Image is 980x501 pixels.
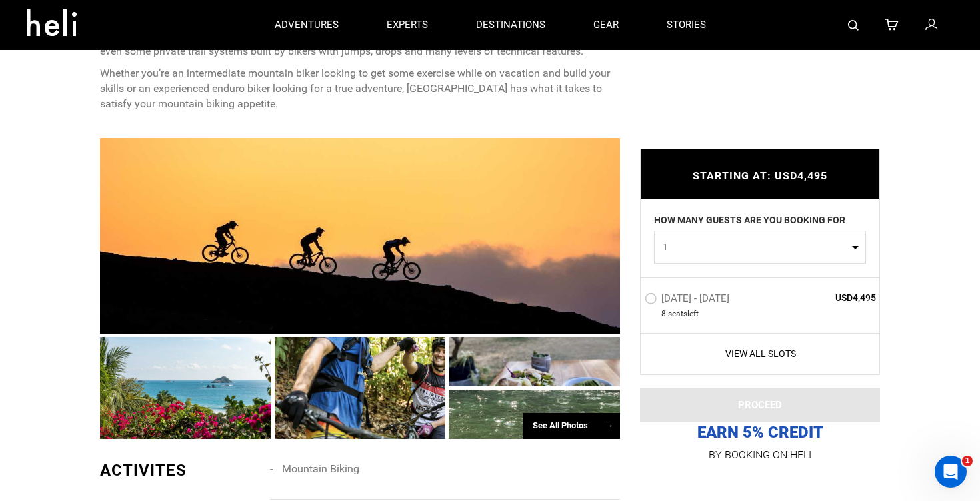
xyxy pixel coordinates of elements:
[645,292,733,308] label: [DATE] - [DATE]
[683,308,687,320] span: s
[100,459,260,482] div: ACTIVITES
[605,420,613,430] span: →
[275,18,339,32] p: adventures
[523,413,620,439] div: See All Photos
[779,291,876,304] span: USD4,495
[654,231,866,264] button: 1
[387,18,428,32] p: experts
[935,456,967,488] iframe: Intercom live chat
[663,241,849,254] span: 1
[100,66,620,112] p: Whether you’re an intermediate mountain biker looking to get some exercise while on vacation and ...
[640,446,880,464] p: BY BOOKING ON HELI
[661,308,666,320] span: 8
[654,213,845,231] label: HOW MANY GUESTS ARE YOU BOOKING FOR
[693,169,827,182] span: STARTING AT: USD4,495
[962,456,973,466] span: 1
[640,388,880,422] button: PROCEED
[668,308,699,320] span: seat left
[476,18,545,32] p: destinations
[282,462,359,475] span: Mountain Biking
[645,347,876,360] a: View All Slots
[848,20,859,31] img: search-bar-icon.svg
